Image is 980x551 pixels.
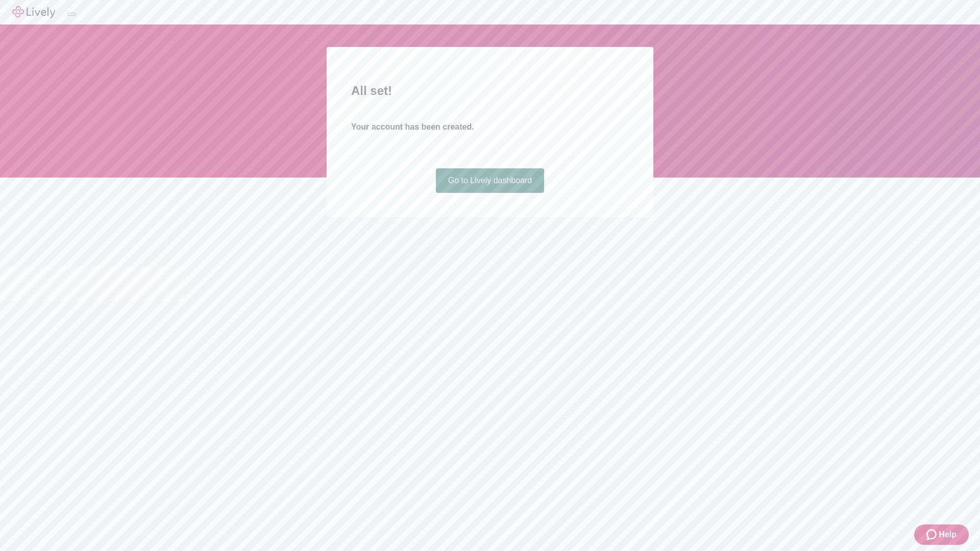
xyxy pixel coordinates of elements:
[926,529,939,541] svg: Zendesk support icon
[351,82,629,100] h2: All set!
[914,524,969,545] button: Zendesk support iconHelp
[67,13,76,16] button: Log out
[12,6,55,18] img: Lively
[939,529,957,541] span: Help
[436,168,545,193] a: Go to Lively dashboard
[351,121,629,133] h4: Your account has been created.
